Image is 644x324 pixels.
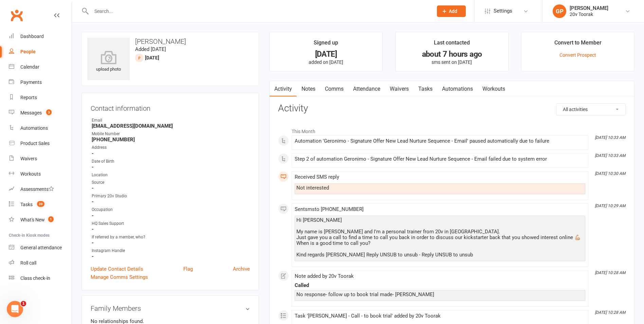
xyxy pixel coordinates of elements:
div: upload photo [87,51,130,73]
a: Assessments [9,182,72,197]
a: Workouts [478,81,510,97]
a: What's New1 [9,212,72,228]
a: Product Sales [9,136,72,151]
p: sms sent on [DATE] [402,59,502,65]
div: Received SMS reply [295,174,585,180]
a: Reports [9,90,72,105]
a: Comms [320,81,348,97]
a: Tasks 39 [9,197,72,212]
div: Waivers [20,156,37,161]
div: Mobile Number [92,131,250,137]
a: People [9,44,72,59]
div: 20v Toorak [570,11,608,17]
a: Tasks [413,81,437,97]
div: Product Sales [20,141,50,146]
h3: Activity [278,103,626,114]
strong: - [92,253,250,259]
span: Settings [494,3,512,19]
div: Last contacted [434,38,470,51]
div: Source [92,179,250,186]
div: Calendar [20,64,39,70]
strong: - [92,226,250,232]
span: 39 [37,201,44,207]
div: Messages [20,110,42,115]
a: Notes [297,81,320,97]
div: Automations [20,125,48,131]
div: Signed up [314,38,338,51]
a: Waivers [385,81,413,97]
a: Roll call [9,255,72,271]
h3: Family Members [91,305,250,312]
div: HQ Sales Support [92,220,250,227]
input: Search... [89,6,428,16]
div: Task '[PERSON_NAME] - Call - to book trial' added by 20v Toorak [295,313,585,319]
div: Primary 20v Studio [92,193,250,199]
div: What's New [20,217,45,222]
span: 1 [48,216,54,222]
a: Workouts [9,166,72,182]
h3: [PERSON_NAME] [87,38,253,45]
li: This Month [278,124,626,135]
div: Automation 'Geronimo - Signature Offer New Lead Nurture Sequence - Email' paused automatically du... [295,138,585,144]
span: [DATE] [145,55,159,60]
a: Automations [437,81,478,97]
span: Add [449,8,457,14]
a: Clubworx [8,7,25,24]
a: Manage Comms Settings [91,273,148,281]
div: Class check-in [20,275,50,281]
p: added on [DATE] [276,59,376,65]
strong: - [92,240,250,246]
a: Flag [183,265,193,273]
a: Archive [233,265,250,273]
div: Workouts [20,171,41,177]
div: Assessments [20,186,54,192]
a: Messages 3 [9,105,72,121]
div: GP [553,4,566,18]
a: Payments [9,75,72,90]
strong: - [92,150,250,157]
div: General attendance [20,245,62,250]
div: Note added by 20v Toorak [295,273,585,279]
div: Reports [20,95,37,100]
strong: [EMAIL_ADDRESS][DOMAIN_NAME] [92,123,250,129]
i: [DATE] 10:33 AM [595,153,625,158]
strong: - [92,164,250,170]
time: Added [DATE] [135,46,166,52]
div: Location [92,172,250,178]
div: [DATE] [276,51,376,58]
div: [PERSON_NAME] [570,5,608,11]
strong: - [92,185,250,191]
a: Update Contact Details [91,265,143,273]
div: about 7 hours ago [402,51,502,58]
div: Instagram Handle [92,248,250,254]
div: Address [92,144,250,151]
div: Called [295,283,585,288]
div: Occupation [92,206,250,213]
div: Date of Birth [92,158,250,165]
i: [DATE] 10:33 AM [595,135,625,140]
div: Tasks [20,202,33,207]
strong: - [92,199,250,205]
a: General attendance kiosk mode [9,240,72,255]
i: [DATE] 10:28 AM [595,270,625,275]
div: Email [92,117,250,124]
span: 1 [21,301,26,306]
a: Automations [9,121,72,136]
div: People [20,49,36,54]
iframe: Intercom live chat [7,301,23,317]
span: 3 [46,109,52,115]
div: Convert to Member [554,38,602,51]
a: Calendar [9,59,72,75]
a: Attendance [348,81,385,97]
a: Activity [270,81,297,97]
button: Add [437,5,466,17]
div: Hi [PERSON_NAME] My name is [PERSON_NAME] and I'm a personal trainer from 20v in [GEOGRAPHIC_DATA... [296,217,584,258]
div: If referred by a member, who? [92,234,250,240]
i: [DATE] 10:28 AM [595,310,625,315]
h3: Contact information [91,102,250,112]
div: Payments [20,79,42,85]
a: Waivers [9,151,72,166]
a: Dashboard [9,29,72,44]
strong: - [92,213,250,219]
div: Dashboard [20,34,44,39]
